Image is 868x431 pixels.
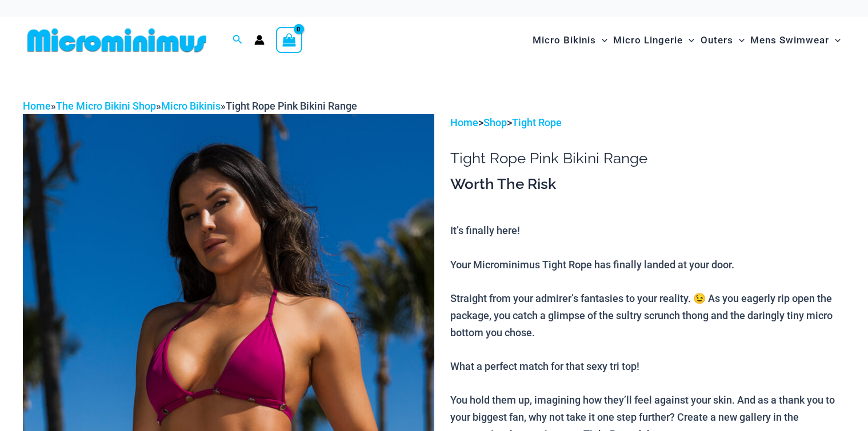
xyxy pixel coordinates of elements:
[733,26,745,55] span: Menu Toggle
[750,26,829,55] span: Mens Swimwear
[483,116,507,128] a: Shop
[23,100,357,112] span: » » »
[450,175,845,194] h3: Worth The Risk
[226,100,357,112] span: Tight Rope Pink Bikini Range
[23,27,211,53] img: MM SHOP LOGO FLAT
[56,100,156,112] a: The Micro Bikini Shop
[528,21,845,59] nav: Site Navigation
[613,26,683,55] span: Micro Lingerie
[450,116,478,128] a: Home
[698,23,747,58] a: OutersMenu ToggleMenu Toggle
[254,35,265,45] a: Account icon link
[23,100,51,112] a: Home
[747,23,843,58] a: Mens SwimwearMenu ToggleMenu Toggle
[533,26,596,55] span: Micro Bikinis
[596,26,607,55] span: Menu Toggle
[161,100,221,112] a: Micro Bikinis
[683,26,694,55] span: Menu Toggle
[512,116,562,128] a: Tight Rope
[701,26,733,55] span: Outers
[829,26,841,55] span: Menu Toggle
[450,150,845,167] h1: Tight Rope Pink Bikini Range
[530,23,610,58] a: Micro BikinisMenu ToggleMenu Toggle
[233,33,243,47] a: Search icon link
[276,27,302,53] a: View Shopping Cart, empty
[450,114,845,131] p: > >
[610,23,697,58] a: Micro LingerieMenu ToggleMenu Toggle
